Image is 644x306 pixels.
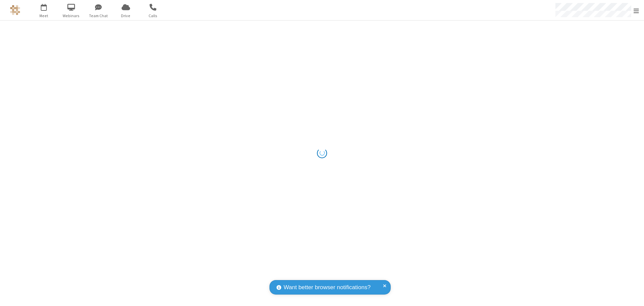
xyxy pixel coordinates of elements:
[59,13,84,19] span: Webinars
[140,13,166,19] span: Calls
[113,13,138,19] span: Drive
[86,13,111,19] span: Team Chat
[10,5,20,15] img: QA Selenium DO NOT DELETE OR CHANGE
[31,13,57,19] span: Meet
[284,283,371,292] span: Want better browser notifications?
